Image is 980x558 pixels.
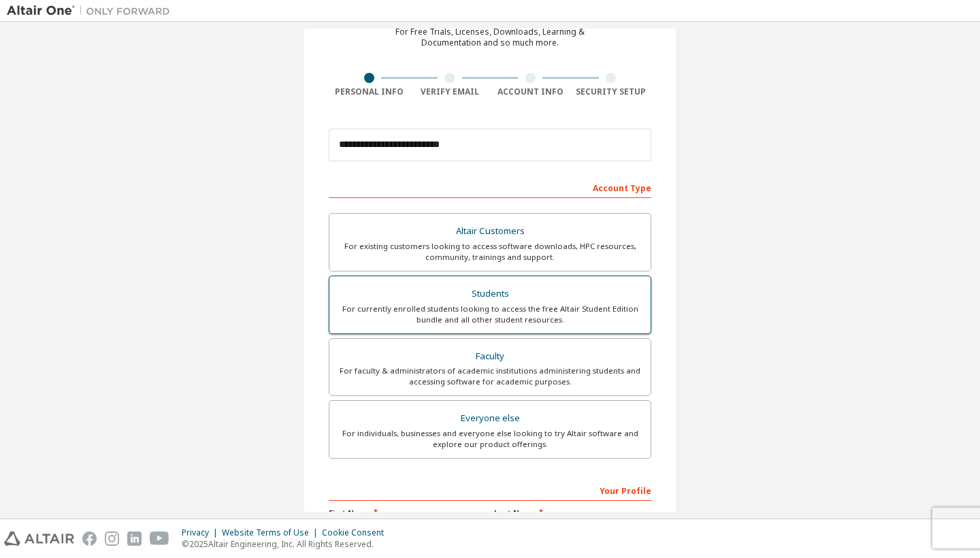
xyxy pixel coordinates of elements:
div: Account Type [329,176,651,198]
div: Faculty [338,347,642,366]
div: Privacy [182,527,222,538]
p: © 2025 Altair Engineering, Inc. All Rights Reserved. [182,538,392,550]
div: Security Setup [571,86,652,97]
div: Students [338,284,642,303]
div: Your Profile [329,479,651,501]
div: For individuals, businesses and everyone else looking to try Altair software and explore our prod... [338,428,642,450]
div: For existing customers looking to access software downloads, HPC resources, community, trainings ... [338,241,642,263]
img: instagram.svg [105,531,119,546]
div: Altair Customers [338,222,642,241]
div: Website Terms of Use [222,527,322,538]
div: For faculty & administrators of academic institutions administering students and accessing softwa... [338,365,642,387]
img: Altair One [7,4,177,18]
div: Cookie Consent [322,527,392,538]
img: facebook.svg [82,531,97,546]
div: For currently enrolled students looking to access the free Altair Student Edition bundle and all ... [338,303,642,325]
label: Last Name [494,508,651,519]
label: First Name [329,508,486,519]
div: Account Info [490,86,571,97]
div: Verify Email [410,86,491,97]
div: For Free Trials, Licenses, Downloads, Learning & Documentation and so much more. [395,27,585,48]
img: altair_logo.svg [4,531,74,546]
div: Personal Info [329,86,410,97]
div: Everyone else [338,409,642,428]
img: linkedin.svg [127,531,142,546]
img: youtube.svg [150,531,169,546]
